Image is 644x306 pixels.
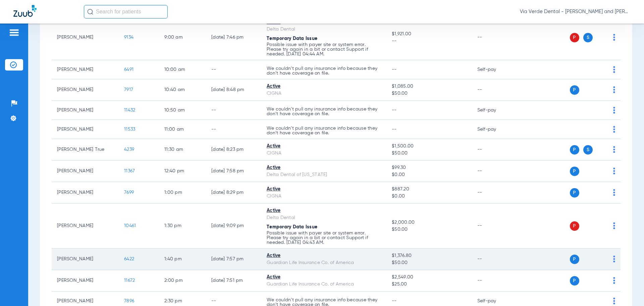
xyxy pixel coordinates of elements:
span: 4239 [124,147,134,152]
span: 11672 [124,278,135,283]
img: hamburger-icon [9,29,19,37]
div: Active [267,252,381,259]
span: $50.00 [392,150,466,157]
td: [PERSON_NAME] [52,249,119,270]
img: group-dot-blue.svg [613,86,615,93]
div: Active [267,207,381,214]
span: P [570,188,579,198]
span: S [583,145,593,155]
span: P [570,33,579,42]
span: $0.00 [392,171,466,178]
td: [PERSON_NAME] [52,120,119,139]
td: [PERSON_NAME] [52,60,119,79]
iframe: Chat Widget [610,274,644,306]
span: P [570,85,579,95]
td: [DATE] 7:58 PM [206,161,261,182]
span: $1,085.00 [392,83,466,90]
span: 7917 [124,87,133,92]
div: Delta Dental [267,26,381,33]
span: 11367 [124,169,135,173]
img: group-dot-blue.svg [613,107,615,114]
img: group-dot-blue.svg [613,222,615,229]
span: P [570,221,579,231]
td: [PERSON_NAME] [52,79,119,101]
span: 6422 [124,257,134,261]
td: -- [206,60,261,79]
span: 11533 [124,127,135,132]
td: 10:00 AM [159,60,206,79]
td: -- [472,249,517,270]
td: 2:00 PM [159,270,206,292]
td: [PERSON_NAME] [52,270,119,292]
td: -- [472,79,517,101]
td: 12:40 PM [159,161,206,182]
p: We couldn’t pull any insurance info because they don’t have coverage on file. [267,126,381,135]
span: 6491 [124,67,133,72]
td: [DATE] 7:57 PM [206,249,261,270]
span: P [570,167,579,176]
span: $50.00 [392,90,466,97]
span: $25.00 [392,281,466,288]
span: $0.00 [392,193,466,200]
td: [DATE] 8:48 PM [206,79,261,101]
span: 10461 [124,223,136,228]
div: Guardian Life Insurance Co. of America [267,281,381,288]
div: Active [267,143,381,150]
p: Possible issue with payer site or system error. Please try again in a bit or contact Support if n... [267,231,381,245]
td: 1:00 PM [159,182,206,204]
td: [PERSON_NAME] [52,182,119,204]
img: group-dot-blue.svg [613,256,615,262]
span: P [570,276,579,286]
img: group-dot-blue.svg [613,34,615,41]
div: CIGNA [267,150,381,157]
span: -- [392,108,397,113]
p: We couldn’t pull any insurance info because they don’t have coverage on file. [267,66,381,76]
td: -- [472,15,517,60]
div: Delta Dental [267,214,381,221]
img: group-dot-blue.svg [613,168,615,174]
td: Self-pay [472,60,517,79]
td: -- [472,270,517,292]
span: 7896 [124,299,134,303]
td: 11:00 AM [159,120,206,139]
span: $1,376.80 [392,252,466,259]
span: $2,549.00 [392,274,466,281]
td: [DATE] 7:51 PM [206,270,261,292]
td: -- [472,182,517,204]
div: CIGNA [267,90,381,97]
span: $50.00 [392,226,466,233]
td: [PERSON_NAME] [52,101,119,120]
td: 10:40 AM [159,79,206,101]
td: -- [472,161,517,182]
td: [DATE] 9:09 PM [206,204,261,249]
td: 11:30 AM [159,139,206,161]
span: 7699 [124,190,134,195]
span: $1,921.00 [392,31,466,38]
td: Self-pay [472,101,517,120]
span: S [583,33,593,42]
div: Active [267,186,381,193]
img: Zuub Logo [13,5,37,17]
span: P [570,145,579,155]
img: Search Icon [87,9,93,15]
div: CIGNA [267,193,381,200]
td: 1:40 PM [159,249,206,270]
span: $50.00 [392,259,466,266]
td: 10:50 AM [159,101,206,120]
td: [PERSON_NAME] True [52,139,119,161]
span: $2,000.00 [392,219,466,226]
span: -- [392,67,397,72]
div: Delta Dental of [US_STATE] [267,171,381,178]
td: [DATE] 8:23 PM [206,139,261,161]
span: $99.30 [392,164,466,171]
span: Temporary Data Issue [267,36,317,41]
span: -- [392,38,466,45]
span: $887.20 [392,186,466,193]
div: Active [267,164,381,171]
span: P [570,255,579,264]
span: 11432 [124,108,135,113]
p: Possible issue with payer site or system error. Please try again in a bit or contact Support if n... [267,42,381,56]
td: 9:00 AM [159,15,206,60]
img: group-dot-blue.svg [613,126,615,133]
